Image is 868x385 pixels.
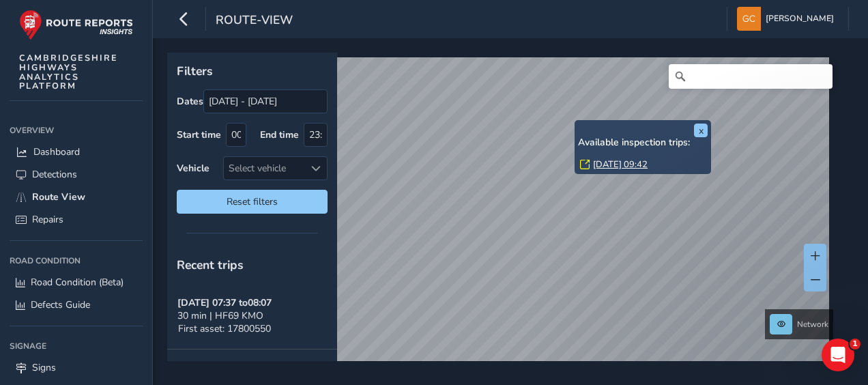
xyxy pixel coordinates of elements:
[177,95,203,108] label: Dates
[593,158,648,171] a: [DATE] 09:42
[32,213,63,226] span: Repairs
[766,7,834,31] span: [PERSON_NAME]
[822,339,854,371] iframe: Intercom live chat
[177,128,221,141] label: Start time
[10,271,143,294] a: Road Condition (Beta)
[177,162,209,175] label: Vehicle
[177,296,272,309] strong: [DATE] 07:37 to 08:07
[187,195,317,208] span: Reset filters
[10,208,143,231] a: Repairs
[10,251,143,271] div: Road Condition
[19,10,133,40] img: rr logo
[10,120,143,141] div: Overview
[177,309,263,322] span: 30 min | HF69 KMO
[167,283,337,350] button: [DATE] 07:37 to08:0730 min | HF69 KMOFirst asset: 17800550
[797,319,828,330] span: Network
[10,186,143,208] a: Route View
[10,294,143,316] a: Defects Guide
[32,190,85,203] span: Route View
[216,12,293,31] span: route-view
[32,361,56,374] span: Signs
[19,53,118,91] span: CAMBRIDGESHIRE HIGHWAYS ANALYTICS PLATFORM
[172,57,829,377] canvas: Map
[10,163,143,186] a: Detections
[737,7,839,31] button: [PERSON_NAME]
[177,62,328,80] p: Filters
[10,336,143,356] div: Signage
[33,145,80,158] span: Dashboard
[10,141,143,163] a: Dashboard
[31,298,90,311] span: Defects Guide
[224,157,304,180] div: Select vehicle
[669,64,833,89] input: Search
[694,124,708,137] button: x
[178,322,271,335] span: First asset: 17800550
[850,339,860,350] span: 1
[32,168,77,181] span: Detections
[578,137,708,149] h6: Available inspection trips:
[31,276,124,289] span: Road Condition (Beta)
[737,7,761,31] img: diamond-layout
[177,190,328,214] button: Reset filters
[260,128,299,141] label: End time
[10,356,143,379] a: Signs
[177,257,244,273] span: Recent trips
